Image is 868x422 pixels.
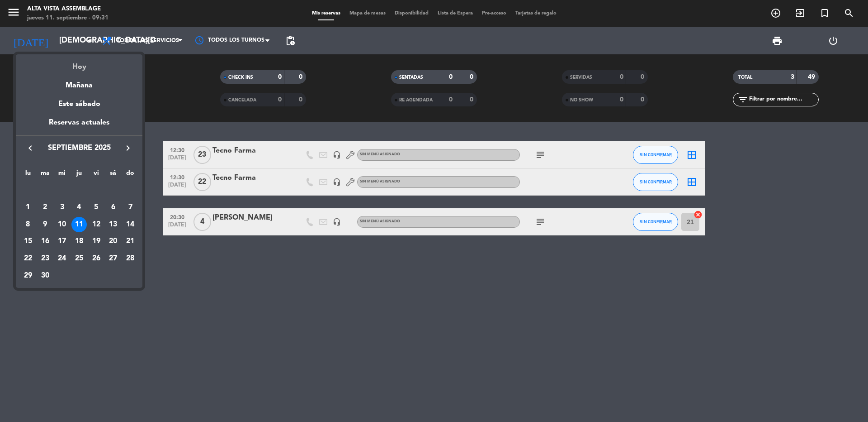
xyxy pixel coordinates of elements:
th: jueves [71,168,88,182]
div: 3 [54,200,70,215]
td: 30 de septiembre de 2025 [37,267,54,284]
td: 27 de septiembre de 2025 [105,250,122,267]
i: keyboard_arrow_left [25,143,36,153]
div: 25 [71,251,87,266]
td: 21 de septiembre de 2025 [122,233,139,250]
div: 14 [123,217,138,232]
div: Hoy [16,54,142,73]
div: 27 [105,251,121,266]
td: 5 de septiembre de 2025 [88,199,105,216]
div: 19 [89,234,104,249]
span: septiembre 2025 [38,142,120,154]
td: 14 de septiembre de 2025 [122,216,139,233]
div: 15 [20,234,36,249]
td: 4 de septiembre de 2025 [71,199,88,216]
div: 7 [123,200,138,215]
td: 6 de septiembre de 2025 [105,199,122,216]
div: 13 [105,217,121,232]
td: 24 de septiembre de 2025 [53,250,71,267]
td: 3 de septiembre de 2025 [53,199,71,216]
td: 20 de septiembre de 2025 [105,233,122,250]
td: 11 de septiembre de 2025 [71,216,88,233]
div: 6 [105,200,121,215]
td: 19 de septiembre de 2025 [88,233,105,250]
td: 10 de septiembre de 2025 [53,216,71,233]
div: 28 [123,251,138,266]
div: 23 [38,251,53,266]
td: SEP. [19,182,139,199]
div: 8 [20,217,36,232]
div: 10 [54,217,70,232]
td: 1 de septiembre de 2025 [19,199,37,216]
div: 9 [38,217,53,232]
td: 12 de septiembre de 2025 [88,216,105,233]
div: 20 [105,234,121,249]
button: keyboard_arrow_left [22,142,38,154]
div: 24 [54,251,70,266]
td: 8 de septiembre de 2025 [19,216,37,233]
div: 17 [54,234,70,249]
div: 26 [89,251,104,266]
th: sábado [105,168,122,182]
div: 2 [38,200,53,215]
th: viernes [88,168,105,182]
td: 16 de septiembre de 2025 [37,233,54,250]
td: 26 de septiembre de 2025 [88,250,105,267]
td: 22 de septiembre de 2025 [19,250,37,267]
div: 29 [20,268,36,283]
td: 15 de septiembre de 2025 [19,233,37,250]
td: 23 de septiembre de 2025 [37,250,54,267]
div: Mañana [16,73,142,91]
td: 17 de septiembre de 2025 [53,233,71,250]
div: 30 [38,268,53,283]
td: 18 de septiembre de 2025 [71,233,88,250]
div: 5 [89,200,104,215]
th: miércoles [53,168,71,182]
div: Reservas actuales [16,117,142,135]
div: 4 [71,200,87,215]
div: 1 [20,200,36,215]
th: domingo [122,168,139,182]
td: 7 de septiembre de 2025 [122,199,139,216]
td: 13 de septiembre de 2025 [105,216,122,233]
th: lunes [19,168,37,182]
div: Este sábado [16,91,142,117]
i: keyboard_arrow_right [123,143,133,153]
td: 28 de septiembre de 2025 [122,250,139,267]
td: 29 de septiembre de 2025 [19,267,37,284]
div: 16 [38,234,53,249]
div: 22 [20,251,36,266]
td: 2 de septiembre de 2025 [37,199,54,216]
div: 18 [71,234,87,249]
th: martes [37,168,54,182]
td: 9 de septiembre de 2025 [37,216,54,233]
button: keyboard_arrow_right [120,142,136,154]
div: 11 [71,217,87,232]
div: 12 [89,217,104,232]
td: 25 de septiembre de 2025 [71,250,88,267]
div: 21 [123,234,138,249]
